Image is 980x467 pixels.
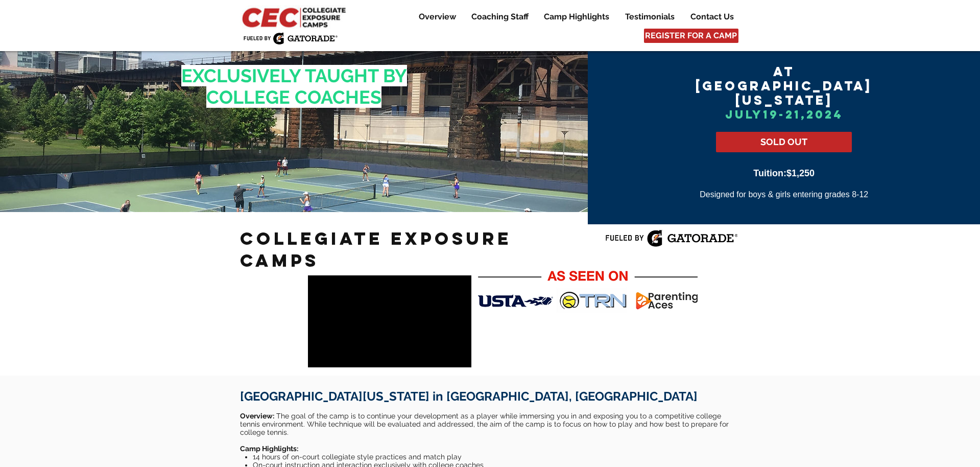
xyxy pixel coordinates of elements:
span: EXCLUSIVELY TAUGHT BY COLLEGE COACHES [181,65,407,108]
a: Camp Highlights [536,11,617,23]
span: Overview: [240,412,274,420]
a: Overview [411,11,463,23]
span: July [725,107,763,122]
a: Contact Us [683,11,741,23]
img: Fueled by Gatorade.png [243,32,338,44]
div: Your Video Title Video Player [308,275,471,367]
p: Coaching Staff [466,11,534,23]
a: Coaching Staff [464,11,536,23]
a: Testimonials [617,11,682,23]
span: ​ The goal of the camp is to continue your development as a player while immersing you in and exp... [240,412,729,436]
p: Contact Us [685,11,739,23]
a: REGISTER FOR A CAMP [644,29,738,43]
a: SOLD OUT [716,132,852,152]
span: Tuition: [753,168,786,178]
span: 14 hours of on-court collegiate style practices and match play [253,453,462,461]
img: CEC Logo Primary_edited.jpg [240,5,350,29]
span: SOLD OUT [760,135,807,148]
span: Collegiate Exposure Camps [240,227,512,271]
img: Fueled by Gatorade.png [605,229,737,247]
span: REGISTER FOR A CAMP [645,30,737,41]
span: [GEOGRAPHIC_DATA][US_STATE] in [GEOGRAPHIC_DATA], [GEOGRAPHIC_DATA] [240,389,698,404]
p: Overview [414,11,461,23]
img: As Seen On CEC_V2 2_24_22.png [478,267,698,313]
span: Camp Highlights: [240,445,298,453]
span: AT [GEOGRAPHIC_DATA][US_STATE] [696,63,872,108]
span: -21,2024 [779,107,843,122]
span: $1,250 [786,168,815,178]
p: Testimonials [620,11,680,23]
span: Designed for boys & girls entering grades 8-12 [700,190,868,199]
nav: Site [403,11,741,23]
span: 19 [763,107,779,122]
p: Camp Highlights [539,11,614,23]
